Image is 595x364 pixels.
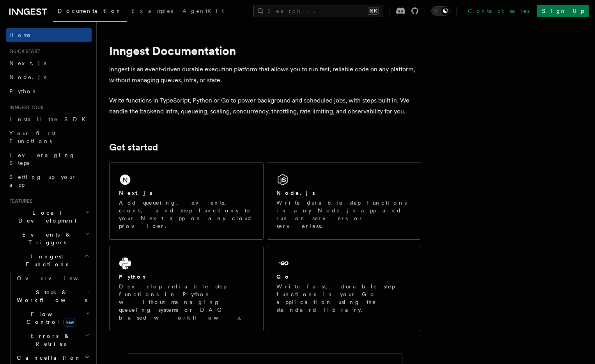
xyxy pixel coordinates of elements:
a: Your first Functions [6,126,92,148]
span: Install the SDK [9,116,90,122]
h2: Python [119,273,148,281]
span: Overview [17,275,97,281]
p: Write fast, durable step functions in your Go application using the standard library. [276,283,411,314]
h2: Go [276,273,290,281]
a: Install the SDK [6,112,92,126]
button: Inngest Functions [6,249,92,271]
a: PythonDevelop reliable step functions in Python without managing queueing systems or DAG based wo... [109,246,264,331]
button: Steps & Workflows [14,285,92,307]
a: Contact sales [463,5,534,17]
button: Events & Triggers [6,228,92,249]
a: Get started [109,142,158,153]
p: Add queueing, events, crons, and step functions to your Next app on any cloud provider. [119,199,254,230]
a: Examples [127,2,178,21]
a: Next.js [6,56,92,70]
span: Node.js [9,74,46,80]
span: Python [9,88,38,94]
span: Flow Control [14,310,86,326]
span: Steps & Workflows [14,288,87,304]
a: Node.js [6,70,92,84]
button: Search...⌘K [253,5,383,17]
a: GoWrite fast, durable step functions in your Go application using the standard library. [267,246,421,331]
span: Next.js [9,60,46,66]
span: Examples [131,8,173,14]
span: Cancellation [14,354,81,362]
a: Setting up your app [6,170,92,192]
span: Events & Triggers [6,231,85,246]
span: Inngest Functions [6,253,84,268]
span: Documentation [58,8,122,14]
span: Your first Functions [9,130,56,144]
kbd: ⌘K [368,7,379,15]
span: Leveraging Steps [9,152,75,166]
h1: Inngest Documentation [109,44,421,58]
a: Documentation [53,2,127,22]
span: Quick start [6,48,40,55]
span: Setting up your app [9,174,76,188]
span: Home [9,31,31,39]
span: Errors & Retries [14,332,85,348]
span: Inngest tour [6,104,44,111]
span: Local Development [6,209,85,224]
a: Node.jsWrite durable step functions in any Node.js app and run on servers or serverless. [267,162,421,240]
p: Write durable step functions in any Node.js app and run on servers or serverless. [276,199,411,230]
button: Toggle dark mode [431,6,450,16]
a: Sign Up [537,5,589,17]
button: Local Development [6,206,92,228]
h2: Next.js [119,189,152,197]
a: AgentKit [178,2,228,21]
h2: Node.js [276,189,315,197]
span: Features [6,198,32,204]
a: Leveraging Steps [6,148,92,170]
a: Next.jsAdd queueing, events, crons, and step functions to your Next app on any cloud provider. [109,162,264,240]
a: Overview [14,271,92,285]
button: Errors & Retries [14,329,92,351]
span: new [63,318,76,327]
a: Home [6,28,92,42]
button: Flow Controlnew [14,307,92,329]
span: AgentKit [182,8,224,14]
p: Write functions in TypeScript, Python or Go to power background and scheduled jobs, with steps bu... [109,95,421,117]
a: Python [6,84,92,98]
p: Develop reliable step functions in Python without managing queueing systems or DAG based workflows. [119,283,254,322]
p: Inngest is an event-driven durable execution platform that allows you to run fast, reliable code ... [109,64,421,86]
